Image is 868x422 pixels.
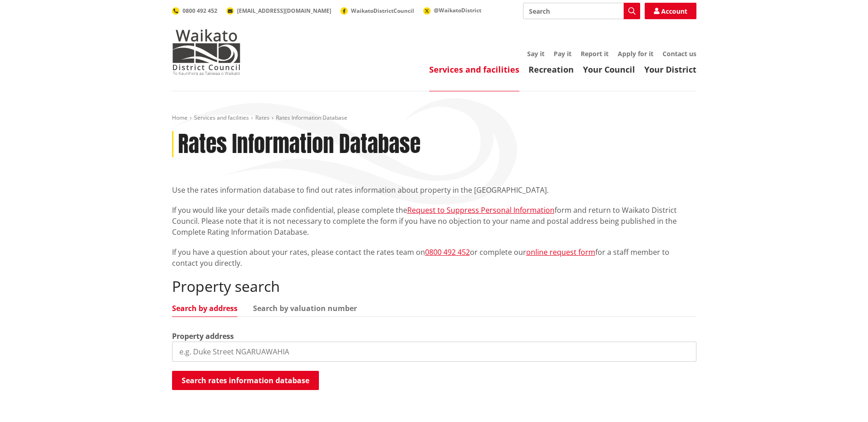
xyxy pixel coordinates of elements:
a: Services and facilities [429,64,519,75]
a: Account [645,3,696,19]
a: Rates [255,114,270,121]
a: [EMAIL_ADDRESS][DOMAIN_NAME] [226,7,331,15]
nav: breadcrumb [172,114,696,122]
p: Use the rates information database to find out rates information about property in the [GEOGRAPHI... [172,185,696,195]
a: Recreation [528,64,574,75]
a: 0800 492 452 [425,247,470,257]
a: @WaikatoDistrict [423,6,481,14]
a: Services and facilities [194,114,249,121]
span: [EMAIL_ADDRESS][DOMAIN_NAME] [237,7,331,15]
h1: Rates Information Database [178,131,421,158]
a: Pay it [554,49,571,58]
a: Apply for it [618,49,653,58]
input: Search input [523,3,640,19]
img: Waikato District Council - Te Kaunihera aa Takiwaa o Waikato [172,29,241,75]
a: Home [172,114,188,121]
a: WaikatoDistrictCouncil [340,7,414,15]
a: online request form [526,247,595,257]
a: Say it [527,49,545,58]
a: Your Council [583,64,635,75]
label: Property address [172,331,234,342]
span: 0800 492 452 [183,7,217,15]
a: Request to Suppress Personal Information [407,205,555,215]
span: @WaikatoDistrict [434,6,481,14]
a: Contact us [663,49,696,58]
a: Report it [581,49,609,58]
a: Your District [644,64,696,75]
span: WaikatoDistrictCouncil [351,7,414,15]
a: Search by address [172,305,237,312]
a: 0800 492 452 [172,7,217,15]
input: e.g. Duke Street NGARUAWAHIA [172,342,696,362]
p: If you would like your details made confidential, please complete the form and return to Waikato ... [172,205,696,237]
p: If you have a question about your rates, please contact the rates team on or complete our for a s... [172,247,696,269]
span: Rates Information Database [276,114,347,121]
h2: Property search [172,278,696,295]
a: Search by valuation number [253,305,357,312]
button: Search rates information database [172,371,319,390]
